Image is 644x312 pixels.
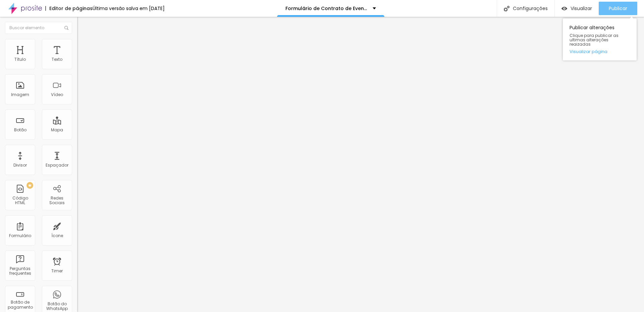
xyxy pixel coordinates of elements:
[5,22,72,34] input: Buscar elemento
[93,6,165,11] div: Última versão salva em [DATE]
[51,233,63,238] div: Ícone
[51,269,63,273] div: Timer
[44,302,70,311] div: Botão do WhatsApp
[7,196,33,206] div: Código HTML
[64,26,68,30] img: Icone
[504,6,509,11] img: Icone
[45,6,93,11] div: Editor de páginas
[11,92,29,97] div: Imagem
[46,163,68,168] div: Espaçador
[609,6,627,11] span: Publicar
[14,57,26,62] div: Título
[52,57,62,62] div: Texto
[77,17,644,312] iframe: Editor
[570,33,630,47] span: Clique para publicar as ultimas alterações reaizadas
[555,2,599,15] button: Visualizar
[51,92,63,97] div: Vídeo
[13,163,27,168] div: Divisor
[285,6,368,11] p: Formulário de Contrato de Eventos
[571,6,592,11] span: Visualizar
[561,6,567,11] img: view-1.svg
[14,128,26,132] div: Botão
[44,196,70,206] div: Redes Sociais
[563,18,637,60] div: Publicar alterações
[9,233,31,238] div: Formulário
[570,49,630,54] a: Visualizar página
[7,300,33,310] div: Botão de pagamento
[599,2,637,15] button: Publicar
[51,128,63,132] div: Mapa
[7,266,33,276] div: Perguntas frequentes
